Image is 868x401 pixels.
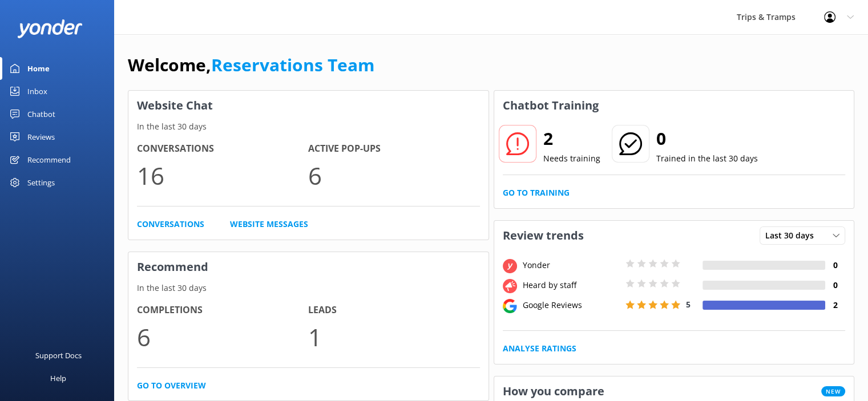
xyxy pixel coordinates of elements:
[308,318,479,356] p: 1
[27,80,47,103] div: Inbox
[27,148,71,171] div: Recommend
[211,53,374,76] a: Reservations Team
[520,299,623,311] div: Google Reviews
[308,303,479,318] h4: Leads
[656,152,758,165] p: Trained in the last 30 days
[765,229,821,242] span: Last 30 days
[35,344,82,367] div: Support Docs
[128,252,488,282] h3: Recommend
[825,259,845,272] h4: 0
[27,125,55,148] div: Reviews
[137,318,308,356] p: 6
[27,57,50,80] div: Home
[503,342,576,355] a: Analyse Ratings
[137,156,308,195] p: 16
[27,171,55,194] div: Settings
[520,279,623,291] div: Heard by staff
[825,299,845,311] h4: 2
[50,367,66,390] div: Help
[137,218,204,230] a: Conversations
[520,259,623,272] div: Yonder
[27,103,55,125] div: Chatbot
[494,91,607,120] h3: Chatbot Training
[503,187,570,199] a: Go to Training
[543,152,600,165] p: Needs training
[137,303,308,318] h4: Completions
[128,51,374,79] h1: Welcome,
[128,282,488,294] p: In the last 30 days
[308,156,479,195] p: 6
[494,221,592,250] h3: Review trends
[308,141,479,156] h4: Active Pop-ups
[128,91,488,120] h3: Website Chat
[821,386,845,396] span: New
[137,379,206,392] a: Go to overview
[656,125,758,152] h2: 0
[825,279,845,291] h4: 0
[686,299,691,310] span: 5
[17,19,83,38] img: yonder-white-logo.png
[543,125,600,152] h2: 2
[137,141,308,156] h4: Conversations
[128,120,488,133] p: In the last 30 days
[230,218,308,230] a: Website Messages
